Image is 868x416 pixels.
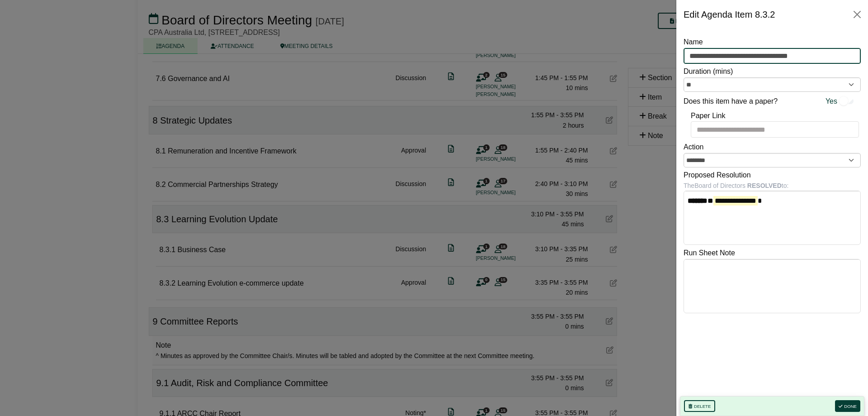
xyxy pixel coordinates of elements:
[684,169,751,181] label: Proposed Resolution
[747,182,782,189] b: RESOLVED
[684,247,735,259] label: Run Sheet Note
[826,96,837,107] span: Yes
[684,7,775,22] div: Edit Agenda Item 8.3.2
[850,7,864,22] button: Close
[684,181,861,191] div: The Board of Directors to:
[684,400,715,412] button: Delete
[835,400,860,412] button: Done
[684,36,703,48] label: Name
[691,110,726,122] label: Paper Link
[684,141,703,153] label: Action
[684,66,733,77] label: Duration (mins)
[684,96,778,107] label: Does this item have a paper?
